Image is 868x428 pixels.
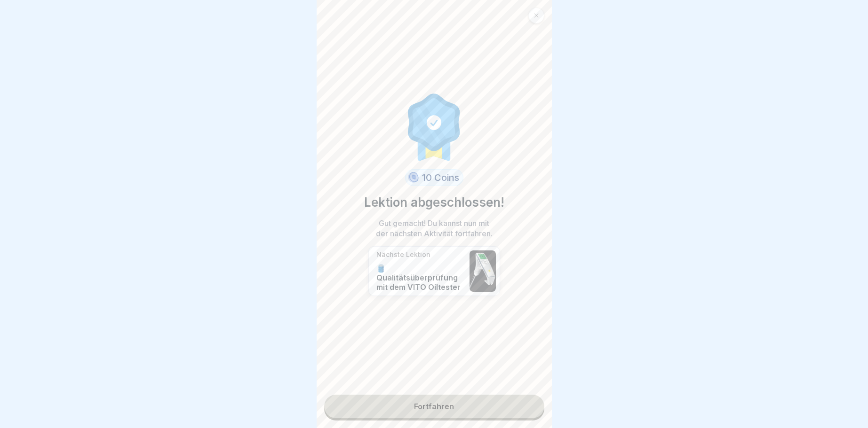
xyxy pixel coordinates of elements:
p: Gut gemacht! Du kannst nun mit der nächsten Aktivität fortfahren. [373,218,495,239]
p: 🛢️ Qualitätsüberprüfung mit dem VITO Oiltester [376,264,465,292]
p: Lektion abgeschlossen! [364,194,504,211]
a: Fortfahren [324,395,544,418]
p: Nächste Lektion [376,250,465,259]
img: coin.svg [406,171,420,185]
div: 10 Coins [405,169,463,186]
img: completion.svg [403,91,466,162]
